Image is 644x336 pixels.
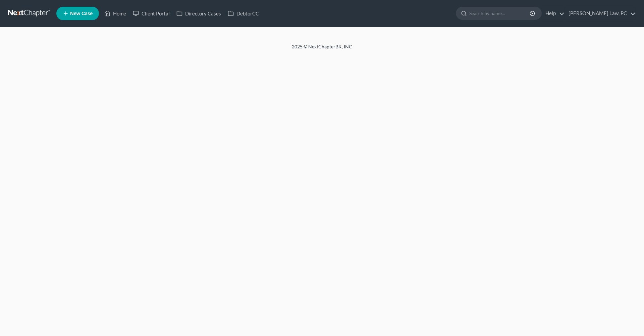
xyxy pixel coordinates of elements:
a: Help [542,7,565,19]
a: Home [101,7,129,19]
input: Search by name... [469,7,531,19]
span: New Case [70,11,93,16]
a: [PERSON_NAME] Law, PC [565,7,636,19]
div: 2025 © NextChapterBK, INC [131,43,513,55]
a: DebtorCC [224,7,262,19]
a: Directory Cases [173,7,224,19]
a: Client Portal [129,7,173,19]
